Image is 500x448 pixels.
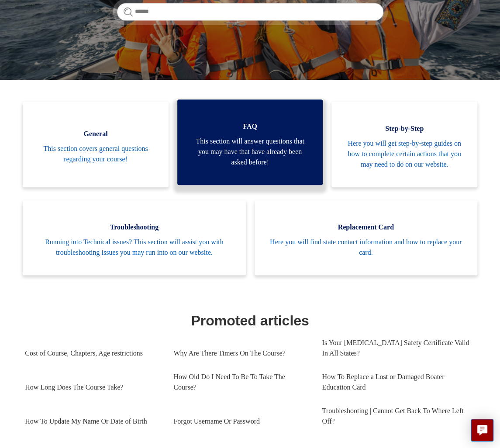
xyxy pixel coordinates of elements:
a: How Old Do I Need To Be To Take The Course? [173,365,309,399]
a: Is Your [MEDICAL_DATA] Safety Certificate Valid In All States? [322,331,470,365]
a: Cost of Course, Chapters, Age restrictions [25,342,160,365]
span: Here you will get step-by-step guides on how to complete certain actions that you may need to do ... [345,138,464,170]
span: Step-by-Step [345,123,464,134]
a: Step-by-Step Here you will get step-by-step guides on how to complete certain actions that you ma... [331,102,477,187]
a: Troubleshooting Running into Technical issues? This section will assist you with troubleshooting ... [23,200,245,275]
input: Search [117,3,383,21]
span: This section covers general questions regarding your course! [36,144,155,164]
a: Replacement Card Here you will find state contact information and how to replace your card. [255,200,477,275]
a: How Long Does The Course Take? [25,376,160,399]
a: General This section covers general questions regarding your course! [23,102,169,187]
h1: Promoted articles [25,310,475,331]
span: Replacement Card [268,222,464,233]
a: Troubleshooting | Cannot Get Back To Where Left Off? [322,399,470,433]
span: Running into Technical issues? This section will assist you with troubleshooting issues you may r... [36,237,232,258]
a: How To Update My Name Or Date of Birth [25,410,160,433]
a: How To Replace a Lost or Damaged Boater Education Card [322,365,470,399]
a: FAQ This section will answer questions that you may have that have already been asked before! [177,99,323,185]
a: Why Are There Timers On The Course? [173,342,309,365]
span: FAQ [190,121,310,132]
span: Here you will find state contact information and how to replace your card. [268,237,464,258]
button: Live chat [471,419,493,441]
span: Troubleshooting [36,222,232,233]
span: This section will answer questions that you may have that have already been asked before! [190,136,310,168]
span: General [36,129,155,139]
a: Forgot Username Or Password [173,410,309,433]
